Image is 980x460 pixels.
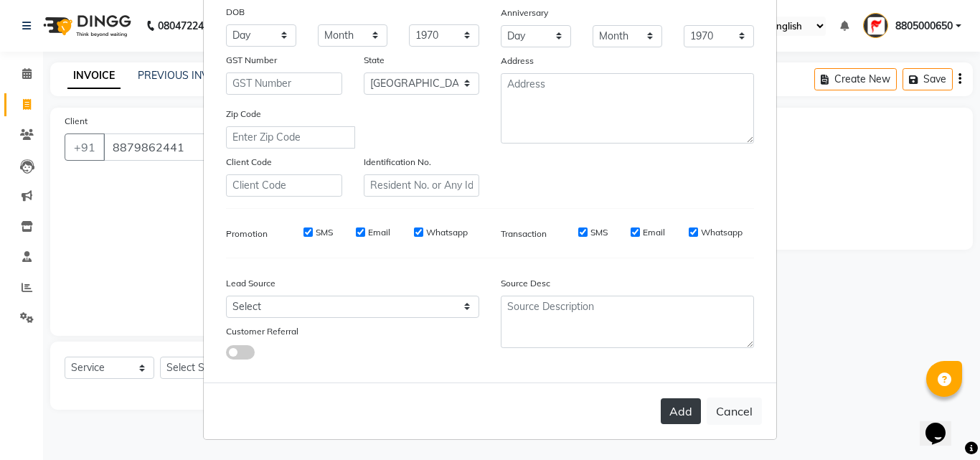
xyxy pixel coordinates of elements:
label: Email [643,226,665,239]
label: Whatsapp [701,226,743,239]
label: Promotion [226,227,268,240]
label: SMS [590,226,608,239]
label: DOB [226,6,245,19]
label: Transaction [501,227,547,240]
input: Enter Zip Code [226,126,355,149]
label: Whatsapp [426,226,468,239]
label: Zip Code [226,108,261,121]
input: Client Code [226,174,342,197]
label: Customer Referral [226,325,298,338]
label: Identification No. [364,156,431,169]
label: State [364,54,385,67]
label: SMS [316,226,333,239]
button: Add [661,398,701,424]
label: Client Code [226,156,272,169]
iframe: chat widget [920,403,966,446]
label: Address [501,55,534,67]
label: Email [368,226,390,239]
button: Cancel [707,398,762,425]
label: GST Number [226,54,277,67]
input: GST Number [226,72,342,95]
label: Source Desc [501,277,550,290]
input: Resident No. or Any Id [364,174,480,197]
label: Lead Source [226,277,275,290]
label: Anniversary [501,6,548,19]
